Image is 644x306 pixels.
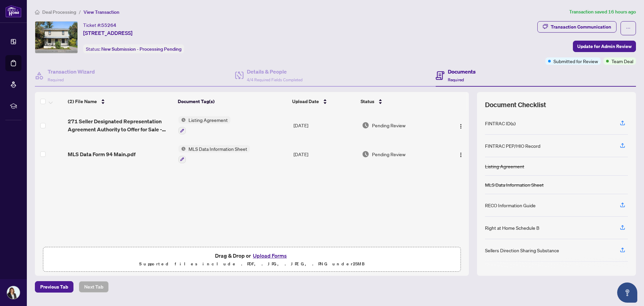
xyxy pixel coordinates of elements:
[358,92,443,111] th: Status
[553,57,598,65] span: Submitted for Review
[35,10,40,14] span: home
[186,116,230,124] span: Listing Agreement
[611,57,633,65] span: Team Deal
[47,260,457,268] p: Supported files include .PDF, .JPG, .JPEG, .PNG under 25 MB
[48,77,64,82] span: Required
[289,92,358,111] th: Upload Date
[362,150,369,158] img: Document Status
[626,26,631,31] span: ellipsis
[178,145,250,163] button: Status IconMLS Data Information Sheet
[43,247,461,272] span: Drag & Drop orUpload FormsSupported files include .PDF, .JPG, .JPEG, .PNG under25MB
[68,98,97,105] span: (2) File Name
[83,44,184,53] div: Status:
[79,8,81,16] li: /
[83,29,132,37] span: [STREET_ADDRESS]
[617,282,637,303] button: Open asap
[83,21,116,29] div: Ticket #:
[458,124,464,129] img: Logo
[361,98,374,105] span: Status
[175,92,289,111] th: Document Tag(s)
[569,8,636,16] article: Transaction saved 16 hours ago
[65,92,175,111] th: (2) File Name
[551,21,611,32] div: Transaction Communication
[455,120,466,131] button: Logo
[372,122,406,129] span: Pending Review
[485,142,540,149] div: FINTRAC PEP/HIO Record
[485,224,539,231] div: Right at Home Schedule B
[247,77,303,82] span: 4/4 Required Fields Completed
[247,68,303,76] h4: Details & People
[362,122,369,129] img: Document Status
[455,149,466,160] button: Logo
[251,251,289,260] button: Upload Forms
[485,202,536,209] div: RECO Information Guide
[7,286,20,299] img: Profile Icon
[101,46,181,52] span: New Submission - Processing Pending
[178,145,186,152] img: Status Icon
[448,68,476,76] h4: Documents
[372,150,406,158] span: Pending Review
[485,247,559,254] div: Sellers Direction Sharing Substance
[48,68,95,76] h4: Transaction Wizard
[577,41,632,52] span: Update for Admin Review
[215,251,289,260] span: Drag & Drop or
[84,9,119,15] span: View Transaction
[485,163,524,170] div: Listing Agreement
[79,281,109,293] button: Next Tab
[292,98,319,105] span: Upload Date
[458,152,464,158] img: Logo
[42,9,76,15] span: Deal Processing
[291,140,359,169] td: [DATE]
[178,116,230,134] button: Status IconListing Agreement
[485,120,516,127] div: FINTRAC ID(s)
[35,281,73,293] button: Previous Tab
[291,111,359,140] td: [DATE]
[35,21,77,53] img: IMG-X12432343_1.jpg
[68,117,173,133] span: 271 Seller Designated Representation Agreement Authority to Offer for Sale - PropTx-OREA_[DATE] 1...
[40,281,68,292] span: Previous Tab
[68,150,136,158] span: MLS Data Form 94 Main.pdf
[5,5,21,17] img: logo
[448,77,464,82] span: Required
[101,22,116,28] span: 55264
[485,181,544,188] div: MLS Data Information Sheet
[537,21,616,33] button: Transaction Communication
[573,41,636,52] button: Update for Admin Review
[178,116,186,124] img: Status Icon
[485,100,546,110] span: Document Checklist
[186,145,250,152] span: MLS Data Information Sheet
